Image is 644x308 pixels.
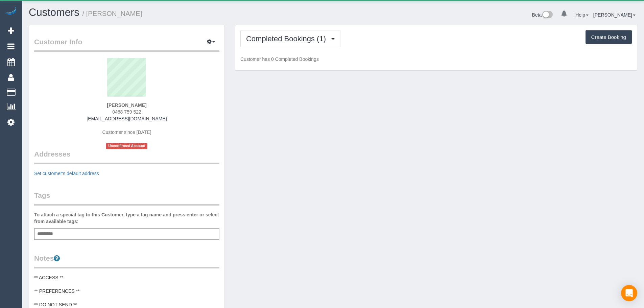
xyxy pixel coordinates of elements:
legend: Notes [34,253,219,268]
p: Customer has 0 Completed Bookings [240,56,632,63]
small: / [PERSON_NAME] [82,10,142,17]
img: New interface [542,11,553,20]
span: Customer since [DATE] [102,129,151,135]
button: Create Booking [586,30,632,44]
button: Completed Bookings (1) [240,30,340,47]
label: To attach a special tag to this Customer, type a tag name and press enter or select from availabl... [34,211,219,225]
a: Beta [532,12,553,18]
span: Unconfirmed Account [106,143,147,149]
a: Customers [29,6,79,18]
img: Automaid Logo [4,7,18,16]
a: [PERSON_NAME] [593,12,636,18]
div: Open Intercom Messenger [621,285,637,301]
legend: Customer Info [34,37,219,52]
span: Completed Bookings (1) [246,34,329,43]
legend: Tags [34,190,219,206]
span: 0468 759 522 [112,109,141,115]
a: Help [575,12,589,18]
a: Set customer's default address [34,171,99,176]
strong: [PERSON_NAME] [107,102,146,108]
a: [EMAIL_ADDRESS][DOMAIN_NAME] [87,116,167,121]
